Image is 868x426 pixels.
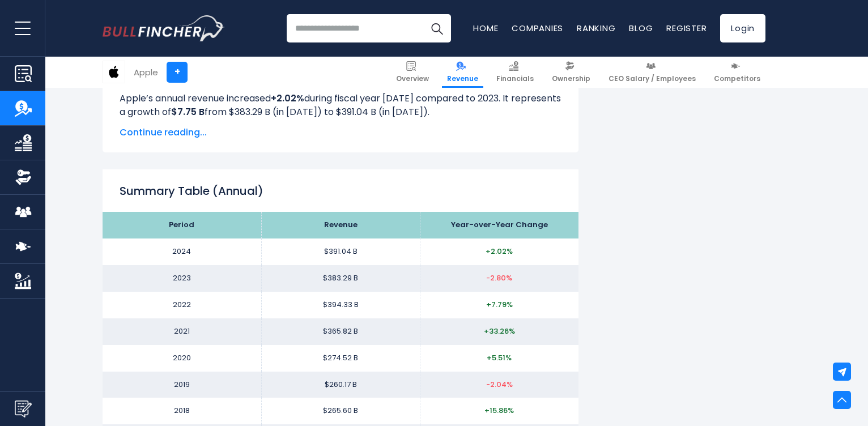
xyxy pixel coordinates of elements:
[134,66,158,79] div: Apple
[271,92,304,105] b: +2.02%
[547,57,595,88] a: Ownership
[103,15,224,41] a: Go to homepage
[103,238,261,265] td: 2024
[261,398,420,424] td: $265.60 B
[120,126,561,139] span: Continue reading...
[261,345,420,372] td: $274.52 B
[261,238,420,265] td: $391.04 B
[261,212,420,238] th: Revenue
[714,74,760,83] span: Competitors
[391,57,434,88] a: Overview
[487,352,512,363] span: +5.51%
[577,22,615,34] a: Ranking
[396,74,429,83] span: Overview
[447,74,478,83] span: Revenue
[103,292,261,318] td: 2022
[103,398,261,424] td: 2018
[261,372,420,398] td: $260.17 B
[171,105,205,118] b: $7.75 B
[512,22,563,34] a: Companies
[167,62,188,83] a: +
[720,14,765,42] a: Login
[103,372,261,398] td: 2019
[486,246,513,257] span: +2.02%
[103,265,261,292] td: 2023
[666,22,707,34] a: Register
[609,74,696,83] span: CEO Salary / Employees
[103,61,125,83] img: AAPL logo
[442,57,483,88] a: Revenue
[103,15,225,41] img: Bullfincher logo
[120,92,561,119] p: Apple’s annual revenue increased during fiscal year [DATE] compared to 2023. It represents a grow...
[423,14,451,42] button: Search
[473,22,498,34] a: Home
[103,212,261,238] th: Period
[261,292,420,318] td: $394.33 B
[486,379,513,390] span: -2.04%
[261,265,420,292] td: $383.29 B
[629,22,653,34] a: Blog
[552,74,590,83] span: Ownership
[484,326,515,336] span: +33.26%
[15,169,32,186] img: Ownership
[261,318,420,345] td: $365.82 B
[103,345,261,372] td: 2020
[491,57,539,88] a: Financials
[709,57,765,88] a: Competitors
[496,74,534,83] span: Financials
[120,182,561,199] h2: Summary Table (Annual)
[486,272,512,283] span: -2.80%
[103,318,261,345] td: 2021
[420,212,578,238] th: Year-over-Year Change
[486,299,513,310] span: +7.79%
[603,57,701,88] a: CEO Salary / Employees
[484,405,514,416] span: +15.86%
